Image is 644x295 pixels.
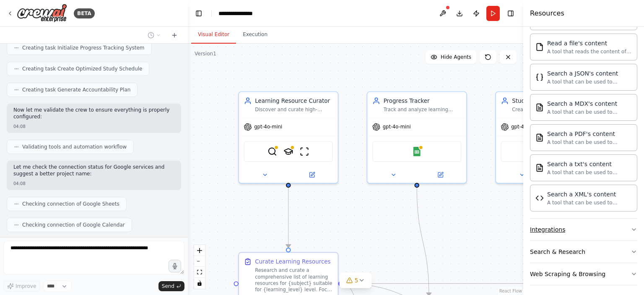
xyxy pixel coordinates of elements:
[547,190,632,198] div: Search a XML's content
[412,147,422,157] img: Google Sheets
[236,26,274,44] button: Execution
[367,91,467,183] div: Progress TrackerTrack and analyze learning progress for {subject}, monitoring completion rates, t...
[22,144,127,150] span: Validating tools and automation workflow
[384,97,462,105] div: Progress Tracker
[355,276,358,285] span: 5
[547,69,632,78] div: Search a JSON's content
[22,65,142,72] span: Creating task Create Optimized Study Schedule
[22,201,119,207] span: Checking connection of Google Sheets
[194,245,205,256] button: zoom in
[13,123,174,130] div: 04:08
[530,8,564,18] h4: Resources
[530,270,605,278] div: Web Scraping & Browsing
[547,130,632,138] div: Search a PDF's content
[194,278,205,289] button: toggle interactivity
[194,267,205,278] button: fit view
[22,86,130,93] span: Creating task Generate Accountability Plan
[535,73,544,81] img: JSONSearchTool
[547,78,632,85] div: A tool that can be used to semantic search a query from a JSON's content.
[3,281,40,292] button: Improve
[13,180,174,187] div: 04:08
[547,169,632,176] div: A tool that can be used to semantic search a query from a txt's content.
[13,164,174,177] p: Let me check the connection status for Google services and suggest a better project name:
[495,91,595,183] div: Study Schedule OptimizerCreate optimized study schedules for {subject} based on available time sl...
[144,30,164,40] button: Switch to previous chat
[218,9,260,18] nav: breadcrumb
[168,30,181,40] button: Start a new chat
[383,124,411,130] span: gpt-4o-mini
[283,147,293,157] img: SerplyScholarSearchTool
[530,241,637,263] button: Search & Research
[535,194,544,202] img: XMLSearchTool
[238,91,338,183] div: Learning Resource CuratorDiscover and curate high-quality learning resources for {subject} based ...
[169,260,181,272] button: Click to speak your automation idea
[418,170,463,180] button: Open in side panel
[547,109,632,115] div: A tool that can be used to semantic search a query from a MDX's content.
[255,267,333,293] div: Research and curate a comprehensive list of learning resources for {subject} suitable for {learni...
[267,147,277,157] img: SerplyWebSearchTool
[340,273,372,288] button: 5
[158,281,184,291] button: Send
[530,219,637,240] button: Integrations
[535,103,544,112] img: MDXSearchTool
[511,124,539,130] span: gpt-4o-mini
[284,188,292,248] g: Edge from ed940faf-ecdc-4b70-96c8-465d9546421f to 08217afa-7eb1-4bab-a883-dea81aaefff9
[255,258,330,266] div: Curate Learning Resources
[512,97,590,105] div: Study Schedule Optimizer
[289,170,335,180] button: Open in side panel
[74,8,95,18] div: BETA
[255,97,333,105] div: Learning Resource Curator
[194,256,205,267] button: zoom out
[530,225,565,234] div: Integrations
[254,124,282,130] span: gpt-4o-mini
[505,8,517,19] button: Hide right sidebar
[530,248,585,256] div: Search & Research
[300,147,309,157] img: ScrapeWebsiteTool
[255,107,333,113] div: Discover and curate high-quality learning resources for {subject} based on {learning_level} and {...
[162,283,174,290] span: Send
[547,139,632,146] div: A tool that can be used to semantic search a query from a PDF's content.
[194,245,205,289] div: React Flow controls
[547,160,632,168] div: Search a txt's content
[547,199,632,206] div: A tool that can be used to semantic search a query from a XML's content.
[499,289,522,293] a: React Flow attribution
[426,50,476,64] button: Hide Agents
[195,50,216,57] div: Version 1
[547,39,632,47] div: Read a file's content
[193,8,205,19] button: Hide left sidebar
[547,99,632,108] div: Search a MDX's content
[22,222,125,228] span: Checking connection of Google Calendar
[191,26,236,44] button: Visual Editor
[441,54,471,60] span: Hide Agents
[530,263,637,285] button: Web Scraping & Browsing
[13,107,174,120] p: Now let me validate the crew to ensure everything is properly configured:
[16,283,36,290] span: Improve
[535,164,544,172] img: TXTSearchTool
[384,107,462,113] div: Track and analyze learning progress for {subject}, monitoring completion rates, time spent, and p...
[535,43,544,51] img: FileReadTool
[17,4,67,23] img: Logo
[22,44,145,51] span: Creating task Initialize Progress Tracking System
[512,107,590,113] div: Create optimized study schedules for {subject} based on available time slots, learning goals, and...
[535,133,544,142] img: PDFSearchTool
[547,48,632,55] div: A tool that reads the content of a file. To use this tool, provide a 'file_path' parameter with t...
